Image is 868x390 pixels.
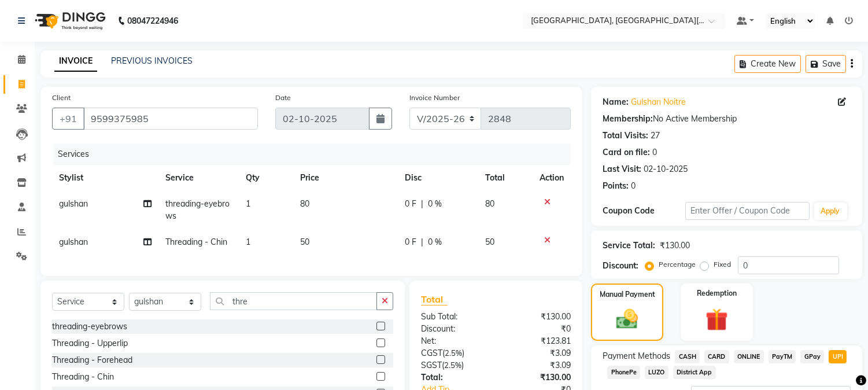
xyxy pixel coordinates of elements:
[444,360,461,370] span: 2.5%
[52,337,128,349] div: Threading - Upperlip
[652,146,657,159] div: 0
[603,163,641,175] div: Last Visit:
[421,360,442,370] span: SGST
[52,93,71,103] label: Client
[210,292,377,310] input: Search or Scan
[412,323,496,335] div: Discount:
[603,130,648,142] div: Total Visits:
[603,113,653,125] div: Membership:
[603,260,638,272] div: Discount:
[659,259,696,270] label: Percentage
[300,198,309,209] span: 80
[485,198,494,209] span: 80
[603,205,685,217] div: Coupon Code
[800,350,824,363] span: GPay
[644,163,688,175] div: 02-10-2025
[829,350,847,363] span: UPI
[603,113,851,125] div: No Active Membership
[675,350,700,363] span: CASH
[29,5,109,37] img: logo
[421,348,442,358] span: CGST
[53,144,579,165] div: Services
[699,306,735,334] img: _gift.svg
[445,348,462,358] span: 2.5%
[246,198,250,209] span: 1
[496,347,580,359] div: ₹3.09
[651,130,660,142] div: 27
[59,237,88,247] span: gulshan
[533,165,571,191] th: Action
[607,366,640,379] span: PhonePe
[734,55,801,73] button: Create New
[412,335,496,347] div: Net:
[697,288,737,299] label: Redemption
[603,350,670,362] span: Payment Methods
[59,198,88,209] span: gulshan
[52,108,84,130] button: +91
[685,202,809,220] input: Enter Offer / Coupon Code
[412,311,496,323] div: Sub Total:
[428,198,442,210] span: 0 %
[52,321,127,333] div: threading-eyebrows
[412,359,496,371] div: ( )
[814,203,847,220] button: Apply
[631,180,636,192] div: 0
[603,180,629,192] div: Points:
[246,237,250,247] span: 1
[127,5,178,37] b: 08047224946
[603,240,655,252] div: Service Total:
[603,96,629,108] div: Name:
[478,165,533,191] th: Total
[52,354,132,366] div: Threading - Forehead
[496,323,580,335] div: ₹0
[769,350,796,363] span: PayTM
[398,165,478,191] th: Disc
[660,240,690,252] div: ₹130.00
[496,335,580,347] div: ₹123.81
[631,96,686,108] a: Gulshan Noitre
[714,259,731,270] label: Fixed
[165,198,230,221] span: threading-eyebrows
[421,198,423,210] span: |
[52,371,114,383] div: Threading - Chin
[165,237,227,247] span: Threading - Chin
[405,236,416,248] span: 0 F
[485,237,494,247] span: 50
[645,366,668,379] span: LUZO
[158,165,239,191] th: Service
[300,237,309,247] span: 50
[412,371,496,384] div: Total:
[83,108,258,130] input: Search by Name/Mobile/Email/Code
[428,236,442,248] span: 0 %
[293,165,398,191] th: Price
[610,307,644,332] img: _cash.svg
[421,236,423,248] span: |
[275,93,291,103] label: Date
[806,55,846,73] button: Save
[496,359,580,371] div: ₹3.09
[496,371,580,384] div: ₹130.00
[673,366,716,379] span: District App
[496,311,580,323] div: ₹130.00
[239,165,293,191] th: Qty
[52,165,158,191] th: Stylist
[603,146,650,159] div: Card on file:
[421,293,448,306] span: Total
[111,56,193,66] a: PREVIOUS INVOICES
[600,289,655,300] label: Manual Payment
[704,350,729,363] span: CARD
[412,347,496,359] div: ( )
[405,198,416,210] span: 0 F
[54,51,97,72] a: INVOICE
[734,350,764,363] span: ONLINE
[409,93,460,103] label: Invoice Number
